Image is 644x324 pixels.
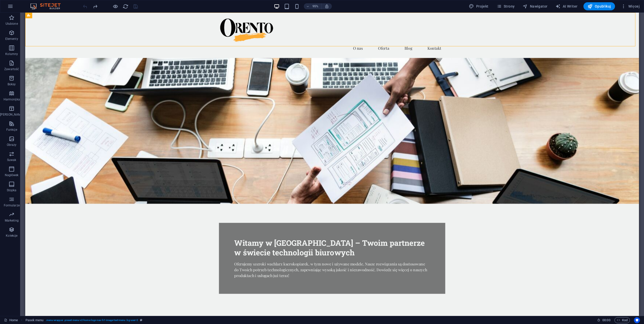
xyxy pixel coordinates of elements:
button: Nawigator [521,2,549,10]
button: Projekt [467,2,490,10]
button: Kod [614,317,630,323]
p: Boksy [8,82,16,86]
a: Kliknij, aby anulować zaznaczenie. Kliknij dwukrotnie, aby otworzyć Strony [4,317,18,323]
p: Harmonijka [4,97,20,101]
span: Nawigator [523,4,547,9]
p: Kolekcje [6,234,17,238]
h6: 95% [311,3,319,9]
button: Opublikuj [583,2,615,10]
p: Obrazy [7,143,17,147]
span: Kliknij, aby zaznaczyć. Kliknij dwukrotnie, aby edytować [25,317,44,323]
button: Strony [495,2,517,10]
span: AI Writer [555,4,577,9]
span: Więcej [621,4,640,9]
span: . menu-wrapper .preset-menu-v2-home-logo-nav-h1-image-text-menu .bg-user-2 [46,317,138,323]
span: Kod [617,317,628,323]
button: redo [92,3,98,9]
button: AI Writer [553,2,579,10]
p: Kolumny [5,52,18,56]
p: Nagłówek [5,173,19,177]
h6: Czas sesji [597,317,610,323]
span: Strony [497,4,515,9]
button: 95% [304,3,322,9]
div: Projekt (Ctrl+Alt+Y) [467,2,490,10]
p: Suwak [7,158,16,162]
i: Po zmianie rozmiaru automatycznie dostosowuje poziom powiększenia do wybranego urządzenia. [325,4,329,9]
button: reload [122,3,128,9]
p: Funkcje [6,128,17,132]
button: Usercentrics [634,317,640,323]
nav: breadcrumb [25,317,143,323]
span: 00 00 [602,317,610,323]
p: Formularze [4,203,20,207]
p: Stopka [7,188,17,192]
i: Ponów: Przesuń elementy (Ctrl+Y, ⌘+Y) [92,4,98,9]
img: Editor Logo [29,3,67,9]
p: Ulubione [6,22,18,26]
button: Więcej [619,2,642,10]
p: Zawartość [4,67,19,71]
span: Projekt [469,4,488,9]
i: Ten element jest konfigurowalnym ustawieniem wstępnym [140,319,142,321]
span: Opublikuj [587,4,611,9]
p: Marketing [5,219,19,223]
p: Elementy [5,37,18,41]
i: Przeładuj stronę [123,4,128,9]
